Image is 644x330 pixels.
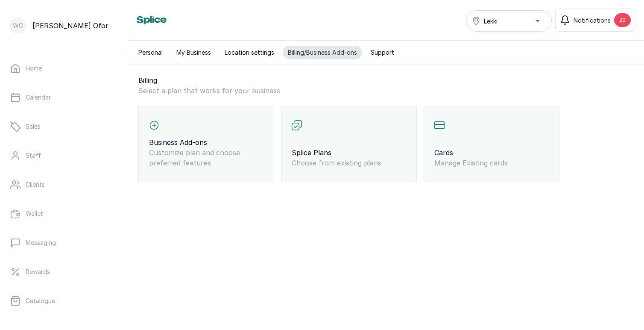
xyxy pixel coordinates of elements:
button: Support [366,46,399,59]
div: Business Add-onsCustomize plan and choose preferred features [138,106,274,182]
p: Rewards [26,268,50,276]
p: Home [26,64,42,73]
span: Notifications [574,16,611,25]
button: Lekki [466,10,552,32]
p: Staff [26,151,41,160]
button: Billing/Business Add-ons [283,46,362,59]
button: Personal [133,46,168,59]
p: WO [13,21,23,30]
a: Calendar [7,85,121,109]
a: Wallet [7,202,121,226]
div: 20 [614,13,631,27]
p: Catalogue [26,297,55,305]
p: Splice Plans [292,147,406,158]
p: Clients [26,180,45,189]
a: Sales [7,115,121,138]
button: Notifications20 [555,9,635,32]
a: Catalogue [7,289,121,313]
p: Sales [26,122,41,131]
div: CardsManage Existing cards [424,106,559,182]
p: Select a plan that works for your business [138,85,634,96]
a: Messaging [7,231,121,255]
p: Manage Existing cards [434,158,549,168]
a: Rewards [7,260,121,284]
a: Home [7,56,121,80]
p: [PERSON_NAME] Ofor [32,21,108,31]
button: Location settings [220,46,279,59]
p: Billing [138,75,634,85]
span: Lekki [484,17,498,26]
button: My Business [171,46,216,59]
p: Wallet [26,209,43,218]
div: Splice PlansChoose from existing plans [281,106,417,182]
p: Cards [434,147,549,158]
p: Choose from existing plans [292,158,406,168]
p: Calendar [26,93,51,102]
p: Business Add-ons [149,137,263,147]
p: Messaging [26,239,56,247]
a: Clients [7,173,121,197]
a: Staff [7,144,121,168]
p: Customize plan and choose preferred features [149,147,263,168]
